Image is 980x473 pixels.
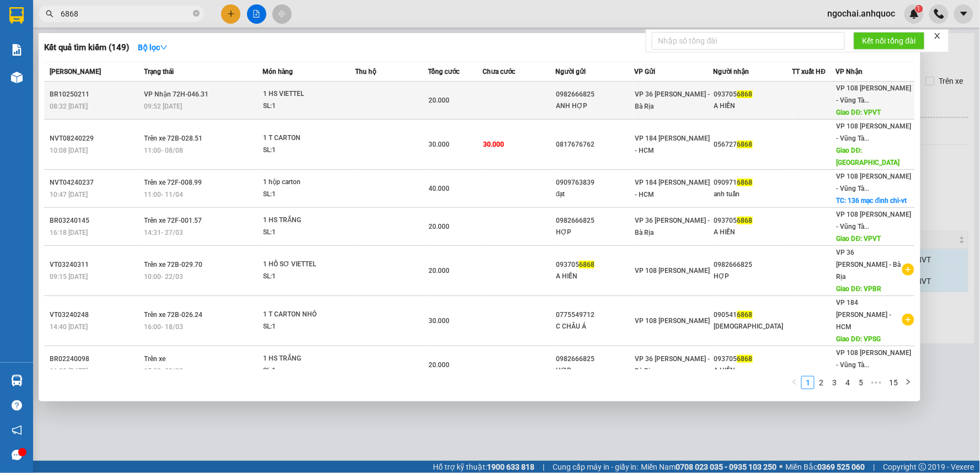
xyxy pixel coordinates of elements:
li: 1 [801,376,815,389]
span: message [12,450,22,460]
h3: Kết quả tìm kiếm ( 149 ) [44,42,129,53]
div: 0982666825 [556,215,634,227]
div: 0982666825 [556,353,634,365]
span: VP 108 [PERSON_NAME] - Vũng Tà... [837,84,912,104]
span: VP 36 [PERSON_NAME] - Bà Rịa [635,217,710,237]
span: 08:32 [DATE] [50,103,88,110]
div: 1 T CARTON NHỎ [263,309,346,321]
li: 2 [815,376,828,389]
span: 6868 [737,217,753,224]
span: Giao DĐ: VPSG [837,335,881,343]
span: VP Nhận 72H-046.31 [144,90,208,98]
span: 20.000 [429,223,449,230]
span: Trên xe 72F-001.57 [144,217,202,224]
span: plus-circle [902,264,914,276]
span: 09:15 [DATE] [50,273,88,281]
span: VP 108 [PERSON_NAME] [635,267,710,275]
span: 30.000 [483,141,504,148]
div: SL: 1 [263,227,346,239]
span: VP 184 [PERSON_NAME] - HCM [837,299,892,331]
div: 090541 [714,309,792,321]
div: 056727 [714,139,792,150]
div: 0982666825 [556,89,634,100]
span: 16:00 - 18/03 [144,323,183,331]
span: 6868 [579,261,595,268]
span: 11:00 - 08/08 [144,147,183,154]
div: A HIỀN [714,227,792,238]
div: 093705 [556,259,634,271]
span: Trên xe 72F-008.99 [144,179,202,186]
span: 11:00 - 11/04 [144,191,183,198]
div: 1 hộp carton [263,176,346,189]
span: VP Gửi [634,68,655,76]
span: VP 36 [PERSON_NAME] - Bà Rịa [837,249,901,281]
span: down [160,44,168,51]
li: 3 [828,376,841,389]
span: Món hàng [263,68,293,76]
div: BR02240098 [50,353,141,365]
span: ••• [867,376,885,389]
span: 10:47 [DATE] [50,191,88,198]
input: Nhập số tổng đài [652,32,845,50]
strong: Bộ lọc [138,43,168,52]
span: 20.000 [429,361,449,369]
span: Trên xe 72B-026.24 [144,311,202,319]
div: đạt [556,189,634,200]
span: 6868 [737,141,753,148]
li: 4 [841,376,854,389]
div: NVT04240237 [50,177,141,189]
span: Người nhận [714,68,749,76]
span: Giao DĐ: VPVT [837,235,881,243]
div: VT03240311 [50,259,141,271]
div: HỢP [556,227,634,238]
img: warehouse-icon [11,375,23,386]
div: 0775549712 [556,309,634,321]
span: 40.000 [429,185,449,192]
a: 4 [842,377,854,389]
span: 6868 [737,90,753,98]
span: 6868 [737,179,753,186]
span: 20.000 [429,267,449,275]
span: 14:31 - 27/03 [144,229,183,237]
a: 1 [802,377,814,389]
span: TT xuất HĐ [792,68,826,76]
div: 093705 [714,353,792,365]
span: VP 108 [PERSON_NAME] - Vũng Tà... [837,211,912,230]
span: Trên xe 72B-029.70 [144,261,202,268]
div: SL: 1 [263,321,346,333]
div: SL: 1 [263,100,346,112]
span: 16:28 [DATE] [50,367,88,375]
span: 10:08 [DATE] [50,147,88,154]
div: 1 HS VIETTEL [263,88,346,100]
span: 20.000 [429,96,449,104]
div: HỢP [714,271,792,282]
a: 15 [886,377,901,389]
span: close-circle [193,9,200,19]
div: SL: 1 [263,144,346,157]
a: 5 [855,377,867,389]
span: close-circle [193,10,200,17]
span: VP 184 [PERSON_NAME] - HCM [635,135,710,154]
div: VT03240248 [50,309,141,321]
span: 6868 [737,311,753,319]
span: left [791,379,798,385]
div: 093705 [714,89,792,100]
div: C CHÂU Á [556,321,634,332]
li: Previous Page [788,376,801,389]
span: notification [12,425,22,436]
li: 5 [854,376,867,389]
span: VP 36 [PERSON_NAME] - Bà Rịa [635,355,710,375]
div: SL: 1 [263,189,346,201]
button: left [788,376,801,389]
span: 6868 [737,355,753,363]
div: A HIỀN [714,365,792,377]
span: Giao DĐ: VPBR [837,285,882,293]
div: SL: 1 [263,271,346,283]
div: 0817676762 [556,139,634,150]
li: 15 [885,376,902,389]
div: BR10250211 [50,89,141,100]
span: VP 108 [PERSON_NAME] - Vũng Tà... [837,349,912,369]
div: ANH HỢP [556,100,634,112]
span: 30.000 [429,141,449,148]
div: 0982666825 [714,259,792,271]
